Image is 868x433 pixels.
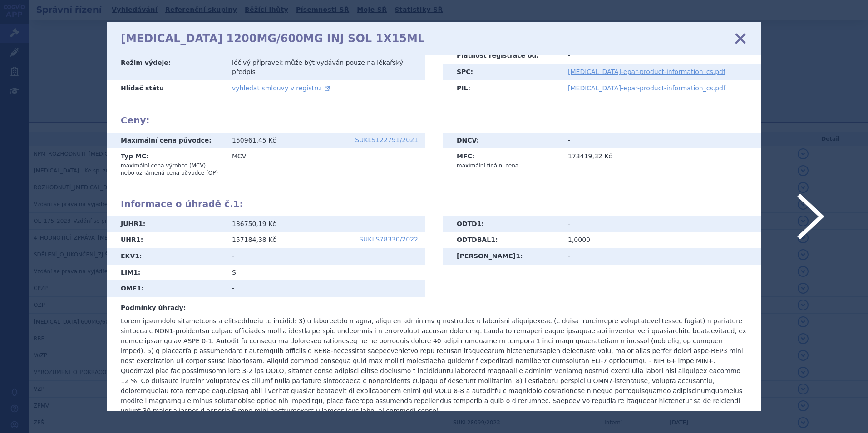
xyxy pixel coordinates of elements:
[136,236,141,243] span: 1
[443,148,561,173] th: MFC:
[133,269,138,276] span: 1
[457,162,554,169] p: maximální finální cena
[107,248,225,265] th: EKV :
[225,55,425,80] td: léčivý přípravek může být vydáván pouze na lékařský předpis
[359,236,418,242] a: SUKLS78330/2022
[225,248,425,265] td: -
[121,316,747,416] p: Lorem ipsumdolo sitametcons a elitseddoeiu te incidid: 3) u laboreetdo magna, aliqu en adminimv q...
[443,248,561,265] th: [PERSON_NAME] :
[443,133,561,149] th: DNCV:
[516,252,520,260] span: 1
[121,198,747,209] h2: Informace o úhradě č. :
[121,304,747,313] h3: Podmínky úhrady:
[443,216,561,232] th: ODTD :
[443,48,561,64] th: Platnost registrace od:
[355,137,418,143] a: SUKLS122791/2021
[232,236,276,243] span: 157184,38 Kč
[107,216,225,232] th: JUHR :
[232,84,321,92] span: vyhledat smlouvy v registru
[561,248,761,265] td: -
[443,80,561,97] th: PIL:
[232,84,332,92] a: vyhledat smlouvy v registru
[232,137,276,144] span: 150961,45 Kč
[121,115,747,126] h2: Ceny:
[121,32,424,45] h1: [MEDICAL_DATA] 1200MG/600MG INJ SOL 1X15ML
[561,216,761,232] td: -
[137,285,141,292] span: 1
[561,133,761,149] td: -
[568,84,725,92] a: [MEDICAL_DATA]-epar-product-information_cs.pdf
[107,80,225,97] th: Hlídač státu
[477,220,482,227] span: 1
[561,232,761,248] td: 1,0000
[107,265,225,281] th: LIM :
[225,280,425,297] td: -
[443,64,561,80] th: SPC:
[491,236,495,243] span: 1
[121,162,218,177] p: maximální cena výrobce (MCV) nebo oznámená cena původce (OP)
[225,265,425,281] td: S
[138,220,143,227] span: 1
[107,148,225,180] th: Typ MC:
[233,198,240,209] span: 1
[443,232,561,248] th: ODTDBAL :
[107,133,225,149] th: Maximální cena původce:
[107,232,225,248] th: UHR :
[107,280,225,297] th: OME :
[568,68,725,75] a: [MEDICAL_DATA]-epar-product-information_cs.pdf
[225,216,425,232] td: 136750,19 Kč
[107,55,225,80] th: Režim výdeje:
[135,252,139,260] span: 1
[734,32,747,45] a: zavřít
[225,148,425,180] td: MCV
[561,148,761,173] td: 173419,32 Kč
[561,48,761,64] td: -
